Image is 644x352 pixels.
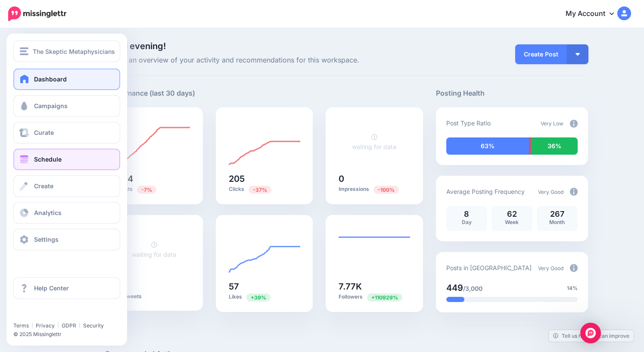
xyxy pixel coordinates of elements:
p: 267 [541,210,573,218]
a: Settings [13,229,120,250]
span: Very Low [541,120,563,127]
span: Previous period: 176 [137,186,156,194]
span: Week [505,219,519,225]
div: 1% of your posts in the last 30 days have been from Curated content [529,137,531,155]
span: Curate [34,129,54,136]
span: Schedule [34,156,62,163]
a: Analytics [13,202,120,224]
a: Create Post [515,44,567,64]
a: Create [13,175,120,197]
span: 449 [446,283,463,293]
span: Create [34,182,53,190]
span: Previous period: 7 [367,293,402,302]
span: Very Good [538,265,563,271]
a: Tell us how we can improve [549,330,634,342]
iframe: Twitter Follow Button [13,310,80,318]
div: 36% of your posts in the last 30 days were manually created (i.e. were not from Drip Campaigns or... [531,137,578,155]
span: The Skeptic Metaphysicians [33,47,115,56]
div: 14% of your posts in the last 30 days have been from Drip Campaigns [446,297,465,302]
img: arrow-down-white.png [576,53,580,56]
h5: Performance (last 30 days) [106,88,195,99]
li: © 2025 Missinglettr [13,330,127,339]
span: Good evening! [106,41,166,51]
h5: 205 [229,174,300,183]
span: Here's an overview of your activity and recommendations for this workspace. [106,55,423,66]
a: waiting for data [132,241,176,258]
span: Help Center [34,284,69,292]
span: Dashboard [34,75,67,83]
span: 14% [567,284,578,293]
a: Dashboard [13,69,120,90]
span: Previous period: 292 [373,186,399,194]
a: Curate [13,122,120,143]
a: Security [83,322,104,329]
h5: 57 [229,282,300,291]
p: 62 [496,210,528,218]
div: 63% of your posts in the last 30 days have been from Drip Campaigns [446,137,529,155]
button: The Skeptic Metaphysicians [13,40,120,62]
span: /3,000 [463,285,482,292]
p: Followers [339,293,410,301]
a: GDPR [62,322,76,329]
p: Retweets [118,293,190,300]
span: | [79,322,81,329]
a: Schedule [13,149,120,170]
p: Likes [229,293,300,301]
img: menu.png [20,47,28,55]
h5: 0 [339,174,410,183]
a: Help Center [13,277,120,299]
p: Post Type Ratio [446,118,491,128]
span: Day [462,219,472,225]
span: | [31,322,33,329]
a: waiting for data [352,133,396,150]
h5: 7.77K [339,282,410,291]
span: Very Good [538,189,563,195]
a: My Account [557,3,631,25]
span: Analytics [34,209,62,216]
div: Open Intercom Messenger [580,323,601,343]
span: Month [549,219,565,225]
p: Impressions [339,185,410,193]
img: Missinglettr [8,6,66,21]
span: Settings [34,236,59,243]
img: info-circle-grey.png [570,188,578,196]
span: Campaigns [34,102,68,109]
a: Campaigns [13,95,120,117]
h5: Posting Health [436,88,588,99]
span: Previous period: 41 [246,293,271,302]
p: Average Posting Frequency [446,187,525,196]
p: Posts [118,185,190,193]
span: Previous period: 323 [249,186,271,194]
p: 8 [451,210,483,218]
img: info-circle-grey.png [570,264,578,272]
p: Posts in [GEOGRAPHIC_DATA] [446,263,532,273]
a: Privacy [36,322,55,329]
span: | [57,322,59,329]
p: Clicks [229,185,300,193]
img: info-circle-grey.png [570,120,578,128]
h5: 164 [118,174,190,183]
h5: 0 [118,282,190,291]
a: Terms [13,322,29,329]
